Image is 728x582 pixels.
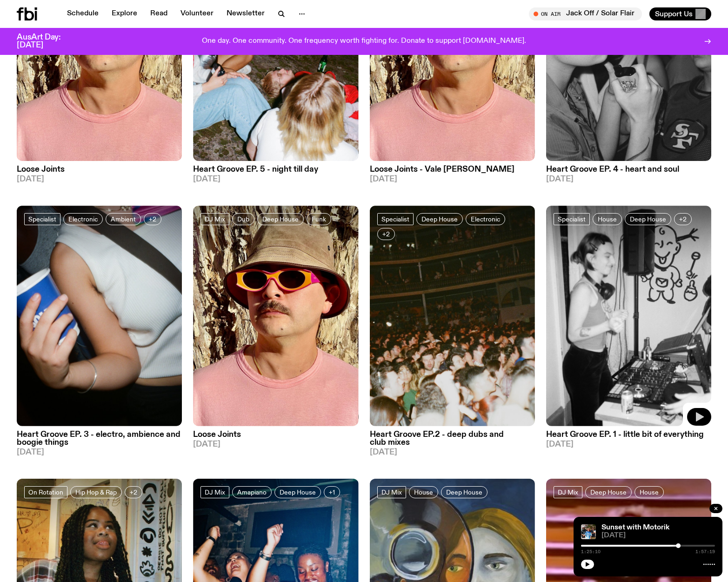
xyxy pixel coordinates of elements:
span: Deep House [262,215,299,222]
a: DJ Mix [200,213,229,225]
h3: Loose Joints [193,431,358,439]
span: Deep House [421,215,458,222]
span: House [640,488,659,495]
a: On Rotation [24,486,67,498]
button: On AirJack Off / Solar Flair [529,7,642,20]
a: Schedule [61,7,104,20]
span: +2 [382,230,390,237]
h3: AusArt Day: [DATE] [17,33,76,49]
span: +2 [130,488,137,495]
a: Deep House [585,486,632,498]
span: [DATE] [370,175,535,183]
h3: Heart Groove EP. 1 - little bit of everything [546,431,711,439]
span: Deep House [446,488,482,495]
a: Heart Groove EP. 4 - heart and soul[DATE] [546,161,711,183]
a: House [634,486,664,498]
span: Deep House [630,215,666,222]
span: DJ Mix [205,488,225,495]
a: Heart Groove EP. 5 - night till day[DATE] [193,161,358,183]
span: Deep House [280,488,316,495]
span: 1:25:10 [581,549,601,554]
span: [DATE] [17,175,182,183]
a: Specialist [377,213,414,225]
span: Specialist [558,215,586,222]
span: [DATE] [546,441,711,448]
span: Specialist [381,215,409,222]
a: Sunset with Motorik [601,524,669,531]
span: Hip Hop & Rap [75,488,117,495]
a: Electronic [466,213,505,225]
button: Support Us [649,7,711,20]
span: [DATE] [193,441,358,448]
span: [DATE] [546,175,711,183]
a: Heart Groove EP.2 - deep dubs and club mixes[DATE] [370,426,535,456]
span: +1 [329,488,335,495]
a: DJ Mix [377,486,406,498]
a: Loose Joints[DATE] [17,161,182,183]
a: Heart Groove EP. 1 - little bit of everything[DATE] [546,426,711,448]
a: Specialist [554,213,590,225]
img: Andrew, Reenie, and Pat stand in a row, smiling at the camera, in dappled light with a vine leafe... [581,524,596,539]
a: Newsletter [221,7,270,20]
h3: Heart Groove EP. 3 - electro, ambience and boogie things [17,431,182,447]
span: Dub [237,215,249,222]
a: Read [145,7,173,20]
span: Amapiano [237,488,267,495]
h3: Heart Groove EP. 5 - night till day [193,166,358,174]
a: DJ Mix [200,486,229,498]
a: Loose Joints[DATE] [193,426,358,448]
a: Explore [106,7,143,20]
span: House [414,488,433,495]
img: crowd at a concert venue with flash on and crowd facing towards the stage [370,206,535,426]
a: Deep House [441,486,488,498]
h3: Heart Groove EP.2 - deep dubs and club mixes [370,431,535,447]
a: Ambient [106,213,141,225]
a: Deep House [274,486,321,498]
a: Deep House [416,213,463,225]
a: Loose Joints - Vale [PERSON_NAME][DATE] [370,161,535,183]
button: +2 [144,213,161,225]
h3: Loose Joints - Vale [PERSON_NAME] [370,166,535,174]
button: +2 [674,213,692,225]
span: Electronic [471,215,500,222]
a: Specialist [24,213,60,225]
img: flash photo of someone holding a blue cup on dance floor. framing is cropped so you can only see ... [17,206,182,426]
span: Ambient [111,215,136,222]
a: House [409,486,438,498]
span: 1:57:19 [695,549,715,554]
span: House [598,215,617,222]
span: [DATE] [17,448,182,456]
p: One day. One community. One frequency worth fighting for. Donate to support [DOMAIN_NAME]. [202,37,526,46]
a: Hip Hop & Rap [70,486,122,498]
a: House [593,213,622,225]
span: Deep House [590,488,627,495]
a: Dub [232,213,254,225]
a: Deep House [625,213,671,225]
a: Heart Groove EP. 3 - electro, ambience and boogie things[DATE] [17,426,182,456]
img: Tyson stands in front of a paperbark tree wearing orange sunglasses, a suede bucket hat and a pin... [193,206,358,426]
a: Volunteer [175,7,219,20]
h3: Heart Groove EP. 4 - heart and soul [546,166,711,174]
button: +2 [377,228,395,240]
a: Electronic [63,213,103,225]
button: +2 [125,486,142,498]
h3: Loose Joints [17,166,182,174]
a: Funk [307,213,331,225]
a: Amapiano [232,486,272,498]
span: DJ Mix [205,215,225,222]
span: Funk [312,215,326,222]
span: [DATE] [370,448,535,456]
span: DJ Mix [381,488,402,495]
span: Support Us [655,10,693,18]
a: Deep House [257,213,304,225]
span: DJ Mix [558,488,578,495]
span: On Rotation [28,488,63,495]
button: +1 [324,486,340,498]
span: Specialist [28,215,56,222]
span: [DATE] [601,532,715,539]
span: +2 [679,215,687,222]
span: Electronic [68,215,98,222]
span: [DATE] [193,175,358,183]
a: DJ Mix [554,486,582,498]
